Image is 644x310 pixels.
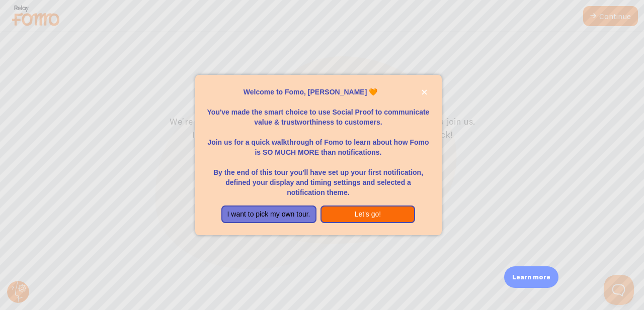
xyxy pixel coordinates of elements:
p: By the end of this tour you'll have set up your first notification, defined your display and timi... [207,157,430,197]
button: close, [419,87,430,97]
p: Join us for a quick walkthrough of Fomo to learn about how Fomo is SO MUCH MORE than notifications. [207,127,430,157]
p: Welcome to Fomo, [PERSON_NAME] 🧡 [207,87,430,97]
div: Welcome to Fomo, Alfred Erickson 🧡You&amp;#39;ve made the smart choice to use Social Proof to com... [195,75,442,236]
div: Learn more [504,266,558,288]
button: Let's go! [320,205,416,224]
p: Learn more [512,272,550,282]
p: You've made the smart choice to use Social Proof to communicate value & trustworthiness to custom... [207,97,430,127]
button: I want to pick my own tour. [221,205,316,224]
